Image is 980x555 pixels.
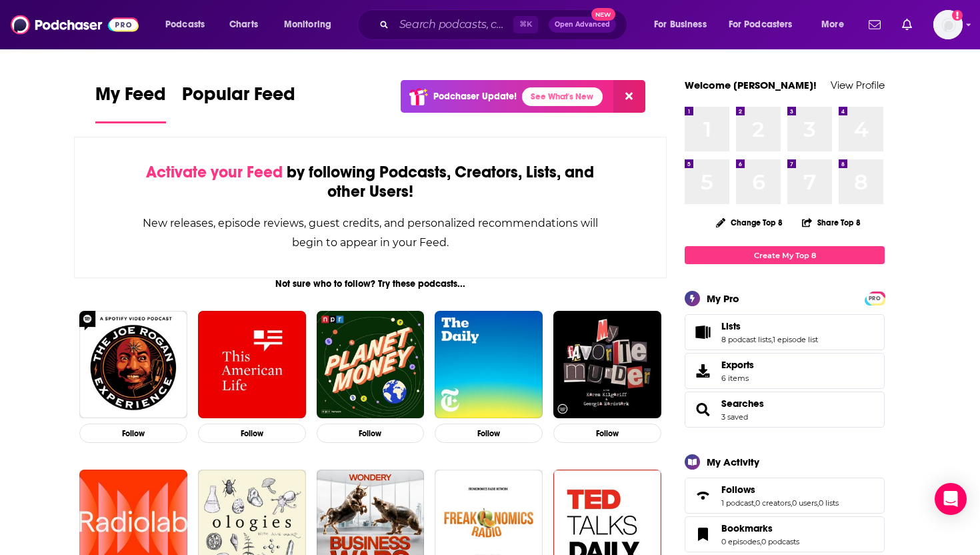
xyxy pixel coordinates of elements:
span: Monitoring [284,15,331,34]
span: Popular Feed [182,83,295,113]
button: open menu [156,14,222,35]
span: For Business [654,15,707,34]
a: Searches [721,398,764,410]
img: User Profile [933,10,963,39]
a: 3 saved [721,412,748,422]
span: , [771,335,773,344]
a: 0 users [792,498,817,508]
span: , [817,498,819,508]
span: Follows [721,484,755,496]
a: View Profile [831,79,885,91]
span: For Podcasters [729,15,793,34]
svg: Add a profile image [952,10,963,21]
a: 0 creators [755,498,791,508]
a: PRO [867,293,883,303]
span: My Feed [95,83,166,113]
div: My Activity [707,456,759,468]
button: Follow [553,424,661,443]
span: , [754,498,755,508]
span: , [760,537,761,546]
a: 1 episode list [773,335,818,344]
a: Welcome [PERSON_NAME]! [685,79,817,91]
a: Popular Feed [182,83,295,123]
span: Exports [689,362,716,380]
div: Not sure who to follow? Try these podcasts... [74,278,667,290]
a: Follows [689,486,716,505]
a: 1 podcast [721,498,754,508]
span: , [791,498,792,508]
a: 0 lists [819,498,839,508]
span: Lists [721,320,741,332]
button: open menu [645,14,723,35]
a: See What's New [522,87,603,106]
span: 6 items [721,374,754,383]
img: The Daily [435,311,543,419]
a: 8 podcast lists [721,335,771,344]
span: Follows [685,478,885,514]
input: Search podcasts, credits, & more... [394,14,513,35]
span: Exports [721,359,754,371]
a: Show notifications dropdown [897,13,917,36]
span: Activate your Feed [146,162,283,182]
div: Open Intercom Messenger [935,483,967,515]
div: My Pro [707,292,739,305]
span: Podcasts [165,15,205,34]
span: New [591,8,615,21]
img: Podchaser - Follow, Share and Rate Podcasts [11,12,139,37]
a: 0 podcasts [761,537,799,546]
div: Search podcasts, credits, & more... [370,9,640,40]
div: New releases, episode reviews, guest credits, and personalized recommendations will begin to appe... [141,213,599,252]
span: Open Advanced [555,21,610,28]
button: open menu [720,14,812,35]
span: More [821,15,844,34]
button: Follow [317,424,425,443]
button: Show profile menu [933,10,963,39]
button: Follow [79,424,187,443]
a: Follows [721,484,839,496]
img: My Favorite Murder with Karen Kilgariff and Georgia Hardstark [553,311,661,419]
a: My Feed [95,83,166,123]
span: Searches [685,392,885,428]
button: open menu [812,14,861,35]
button: Follow [198,424,306,443]
button: Change Top 8 [708,214,791,231]
a: Create My Top 8 [685,246,885,264]
a: Charts [221,14,266,35]
img: Planet Money [317,311,425,419]
a: 0 episodes [721,537,760,546]
a: Lists [689,323,716,342]
span: Charts [229,15,258,34]
span: ⌘ K [513,16,538,33]
a: Exports [685,353,885,389]
button: Open AdvancedNew [549,17,616,33]
span: PRO [867,294,883,304]
div: by following Podcasts, Creators, Lists, and other Users! [141,163,599,201]
span: Lists [685,314,885,350]
a: Searches [689,400,716,419]
button: open menu [275,14,349,35]
span: Bookmarks [685,516,885,552]
a: Lists [721,320,818,332]
button: Share Top 8 [801,209,861,235]
p: Podchaser Update! [433,91,517,102]
span: Bookmarks [721,522,773,534]
a: Bookmarks [689,525,716,544]
a: Show notifications dropdown [863,13,886,36]
button: Follow [435,424,543,443]
img: The Joe Rogan Experience [79,311,187,419]
img: This American Life [198,311,306,419]
a: Bookmarks [721,522,799,534]
span: Logged in as SolComms [933,10,963,39]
